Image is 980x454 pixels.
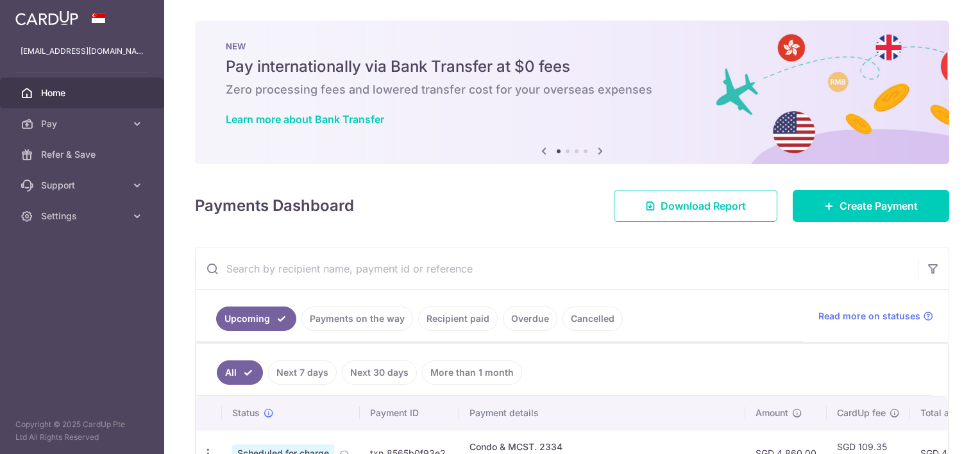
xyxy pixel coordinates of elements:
a: Read more on statuses [818,310,933,323]
span: Create Payment [840,198,918,214]
div: Condo & MCST. 2334 [469,441,735,453]
a: Next 7 days [268,360,337,385]
h4: Payments Dashboard [195,194,354,217]
span: Support [41,179,126,192]
span: Download Report [661,198,746,214]
h5: Pay internationally via Bank Transfer at $0 fees [226,56,918,77]
a: Create Payment [793,190,949,222]
span: Refer & Save [41,148,126,161]
input: Search by recipient name, payment id or reference [196,248,918,289]
th: Payment ID [360,396,459,430]
span: Status [232,407,260,419]
a: Upcoming [216,307,296,331]
span: Home [41,87,126,99]
a: Download Report [614,190,777,222]
span: Amount [756,407,788,419]
a: Learn more about Bank Transfer [226,113,384,126]
span: CardUp fee [837,407,886,419]
img: CardUp [15,10,78,26]
p: NEW [226,41,918,51]
img: Bank transfer banner [195,21,949,164]
th: Payment details [459,396,745,430]
span: Read more on statuses [818,310,920,323]
a: Cancelled [562,307,623,331]
span: Pay [41,117,126,130]
a: Next 30 days [342,360,417,385]
h6: Zero processing fees and lowered transfer cost for your overseas expenses [226,82,918,97]
a: Payments on the way [301,307,413,331]
a: Recipient paid [418,307,498,331]
a: More than 1 month [422,360,522,385]
span: Settings [41,210,126,223]
a: All [217,360,263,385]
a: Overdue [503,307,557,331]
span: Total amt. [920,407,963,419]
p: [EMAIL_ADDRESS][DOMAIN_NAME] [21,45,144,58]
